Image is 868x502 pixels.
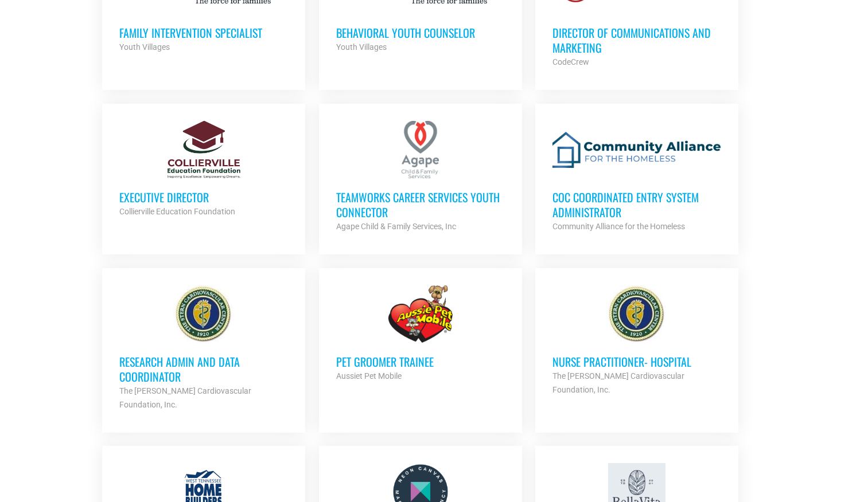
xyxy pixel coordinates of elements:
[336,354,505,369] h3: Pet Groomer Trainee
[119,25,288,40] h3: Family Intervention Specialist
[552,354,721,369] h3: Nurse Practitioner- Hospital
[336,222,456,231] strong: Agape Child & Family Services, Inc
[102,268,305,429] a: Research Admin and Data Coordinator The [PERSON_NAME] Cardiovascular Foundation, Inc.
[552,190,721,219] h3: CoC Coordinated Entry System Administrator
[552,57,589,66] strong: CodeCrew
[552,222,685,231] strong: Community Alliance for the Homeless
[336,25,505,40] h3: Behavioral Youth Counselor
[119,42,170,52] strong: Youth Villages
[552,371,684,394] strong: The [PERSON_NAME] Cardiovascular Foundation, Inc.
[119,386,251,409] strong: The [PERSON_NAME] Cardiovascular Foundation, Inc.
[319,104,522,250] a: TeamWorks Career Services Youth Connector Agape Child & Family Services, Inc
[535,268,738,414] a: Nurse Practitioner- Hospital The [PERSON_NAME] Cardiovascular Foundation, Inc.
[119,354,288,384] h3: Research Admin and Data Coordinator
[552,25,721,55] h3: Director of Communications and Marketing
[319,268,522,400] a: Pet Groomer Trainee Aussiet Pet Mobile
[336,371,402,381] strong: Aussiet Pet Mobile
[336,190,505,219] h3: TeamWorks Career Services Youth Connector
[336,42,387,52] strong: Youth Villages
[119,207,235,216] strong: Collierville Education Foundation
[102,104,305,236] a: Executive Director Collierville Education Foundation
[535,104,738,250] a: CoC Coordinated Entry System Administrator Community Alliance for the Homeless
[119,190,288,205] h3: Executive Director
